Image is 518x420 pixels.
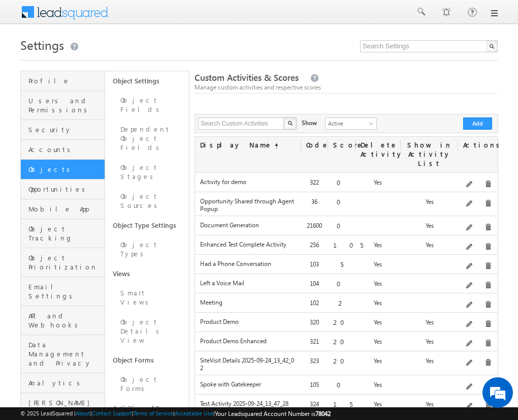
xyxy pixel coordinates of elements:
div: 0 [328,177,355,192]
label: Spoke with Gatekeeper [200,380,296,388]
div: 20 [328,356,355,370]
span: Custom Activities & Scores [195,72,299,83]
a: Acceptable Use [175,410,213,416]
div: 2 [328,298,355,312]
a: Dependent Object Fields [105,119,189,158]
span: Analytics [28,378,102,387]
div: 105 [301,380,329,394]
label: SiteVisit Details 2025-09-24_13_42_02 [200,356,296,372]
div: Yes [401,317,458,332]
a: API and Webhooks [21,306,105,335]
div: Yes [355,298,401,312]
div: Yes [355,380,401,394]
span: Settings [20,37,64,53]
label: Meeting [200,298,296,306]
a: [PERSON_NAME] [21,393,105,413]
div: Yes [355,279,401,293]
span: 78042 [315,410,331,417]
div: Yes [401,356,458,370]
span: Email Settings [28,282,102,301]
span: Security [28,125,102,134]
div: Yes [401,221,458,235]
label: Enhanced Test Complete Activity [200,241,296,248]
a: Object Settings [105,71,189,91]
div: 0 [328,197,355,211]
a: Profile [21,71,105,91]
a: Object Forms [105,370,189,399]
div: Actions [458,137,497,154]
a: Object Fields [105,91,189,119]
div: Yes [355,337,401,351]
label: Document Generation [200,221,296,229]
a: Contact Support [92,410,132,416]
div: 20 [328,337,355,351]
div: 324 [301,399,329,413]
a: Object Stages [105,158,189,187]
button: Add [463,117,492,130]
div: Score [328,137,355,154]
div: Yes [355,240,401,254]
a: Opportunities [21,179,105,199]
div: 256 [301,240,329,254]
a: Terms of Service [134,410,173,416]
div: 0 [328,380,355,394]
a: Analytics [21,373,105,393]
a: Views [105,264,189,283]
div: 20 [328,317,355,332]
div: 105 [328,240,355,254]
span: Users and Permissions [28,96,102,114]
span: Your Leadsquared Account Number is [215,410,331,417]
span: Mobile App [28,204,102,214]
label: Product Demo Enhanced [200,337,296,345]
a: Object Details View [105,312,189,350]
span: Active [326,119,374,128]
a: Object Prioritization [21,248,105,277]
a: About [76,410,90,416]
div: 322 [301,177,329,192]
span: Object Prioritization [28,253,102,272]
a: Accounts [21,140,105,160]
div: 103 [301,259,329,274]
div: Yes [355,317,401,332]
span: API and Webhooks [28,311,102,329]
div: 104 [301,279,329,293]
div: 102 [301,298,329,312]
a: Mobile App [21,199,105,219]
div: Yes [355,399,401,413]
span: Objects [28,165,102,174]
div: 15 [328,399,355,413]
a: Data Management and Privacy [21,335,105,373]
span: © 2025 LeadSquared | | | | | [20,409,331,418]
img: Search [287,121,293,126]
span: Delete Activity [361,140,403,158]
label: Left a Voice Mail [200,279,296,287]
span: Accounts [28,145,102,154]
div: 323 [301,356,329,370]
label: Product Demo [200,318,296,325]
a: Objects [21,160,105,179]
div: Show [302,117,317,128]
span: Opportunities [28,185,102,194]
a: Object Tracking [21,219,105,248]
a: Object Sources [105,187,189,216]
label: Opportunity Shared through Agent Popup [200,197,296,213]
span: Object Tracking [28,224,102,243]
div: 36 [301,197,329,211]
a: Object Forms [105,350,189,370]
a: Object Types [105,235,189,264]
div: Yes [401,399,458,413]
div: Display Name [195,137,301,154]
label: Had a Phone Conversation [200,260,296,267]
div: 320 [301,317,329,332]
label: Activity for demo [200,178,296,186]
div: 0 [328,221,355,235]
span: Profile [28,76,102,85]
span: [PERSON_NAME] [28,398,102,407]
input: Search Settings [360,40,498,52]
a: Object Type Settings [105,216,189,235]
span: Data Management and Privacy [28,340,102,368]
a: Smart Views [105,283,189,312]
a: Active [325,117,377,130]
div: 21600 [301,221,329,235]
div: Yes [355,177,401,192]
